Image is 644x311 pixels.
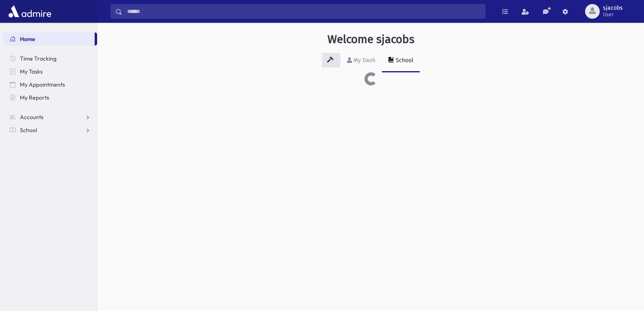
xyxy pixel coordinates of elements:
[382,50,420,72] a: School
[327,33,414,46] h3: Welcome sjacobs
[3,78,97,91] a: My Appointments
[3,65,97,78] a: My Tasks
[20,113,43,121] span: Accounts
[20,35,35,43] span: Home
[3,124,97,137] a: School
[122,4,485,19] input: Search
[340,50,382,72] a: My Dash
[394,57,413,64] div: School
[352,57,375,64] div: My Dash
[3,111,97,124] a: Accounts
[20,126,37,134] span: School
[603,11,623,18] span: User
[20,81,65,88] span: My Appointments
[20,68,43,75] span: My Tasks
[3,52,97,65] a: Time Tracking
[3,33,95,46] a: Home
[3,91,97,104] a: My Reports
[603,5,623,11] span: sjacobs
[7,3,53,20] img: AdmirePro
[20,55,56,62] span: Time Tracking
[20,94,49,101] span: My Reports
